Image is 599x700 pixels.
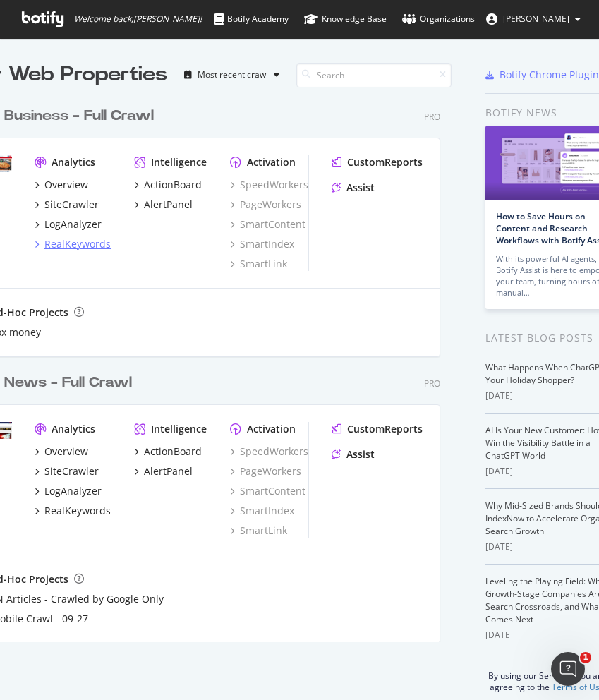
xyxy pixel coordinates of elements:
[247,422,296,436] div: Activation
[332,447,375,461] a: Assist
[304,12,387,26] div: Knowledge Base
[230,217,305,231] a: SmartContent
[52,422,95,436] div: Analytics
[35,178,88,192] a: Overview
[475,8,592,30] button: [PERSON_NAME]
[214,12,289,26] div: Botify Academy
[144,178,202,192] div: ActionBoard
[332,155,423,169] a: CustomReports
[551,652,585,686] iframe: Intercom live chat
[144,464,193,478] div: AlertPanel
[332,181,375,195] a: Assist
[134,464,193,478] a: AlertPanel
[346,447,375,461] div: Assist
[44,504,111,518] div: RealKeywords
[44,217,102,231] div: LogAnalyzer
[35,217,102,231] a: LogAnalyzer
[44,237,111,251] div: RealKeywords
[44,464,99,478] div: SiteCrawler
[74,13,202,25] span: Welcome back, [PERSON_NAME] !
[230,504,294,518] a: SmartIndex
[424,378,440,390] div: Pro
[35,445,88,459] a: Overview
[230,237,294,251] a: SmartIndex
[503,13,569,25] span: Ashlyn Messier
[134,178,202,192] a: ActionBoard
[134,445,202,459] a: ActionBoard
[402,12,475,26] div: Organizations
[485,68,599,82] a: Botify Chrome Plugin
[230,178,308,192] a: SpeedWorkers
[35,464,99,478] a: SiteCrawler
[347,155,423,169] div: CustomReports
[580,652,591,663] span: 1
[52,155,95,169] div: Analytics
[332,422,423,436] a: CustomReports
[35,198,99,212] a: SiteCrawler
[151,422,207,436] div: Intelligence
[230,257,287,271] a: SmartLink
[179,64,285,86] button: Most recent crawl
[35,237,111,251] a: RealKeywords
[44,445,88,459] div: Overview
[44,198,99,212] div: SiteCrawler
[346,181,375,195] div: Assist
[247,155,296,169] div: Activation
[230,524,287,538] a: SmartLink
[144,198,193,212] div: AlertPanel
[500,68,599,82] div: Botify Chrome Plugin
[198,71,268,79] div: Most recent crawl
[44,178,88,192] div: Overview
[134,198,193,212] a: AlertPanel
[35,504,111,518] a: RealKeywords
[296,63,452,87] input: Search
[230,464,301,478] a: PageWorkers
[35,484,102,498] a: LogAnalyzer
[230,484,305,498] a: SmartContent
[347,422,423,436] div: CustomReports
[230,445,308,459] a: SpeedWorkers
[44,484,102,498] div: LogAnalyzer
[230,198,301,212] a: PageWorkers
[144,445,202,459] div: ActionBoard
[151,155,207,169] div: Intelligence
[424,111,440,123] div: Pro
